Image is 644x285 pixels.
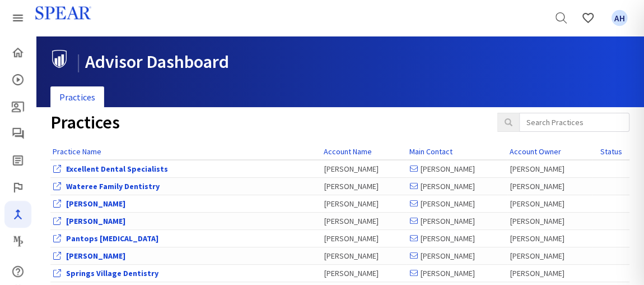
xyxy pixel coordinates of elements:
[510,198,589,209] div: [PERSON_NAME]
[4,258,31,285] a: Help
[50,113,480,132] h1: Practices
[4,93,31,120] a: Patient Education
[509,146,561,157] a: Account Owner
[409,198,504,209] div: [PERSON_NAME]
[510,233,589,244] div: [PERSON_NAME]
[324,215,404,227] div: [PERSON_NAME]
[612,10,628,26] span: AH
[66,181,160,191] a: View Office Dashboard
[66,233,158,243] a: View Office Dashboard
[324,268,404,279] div: [PERSON_NAME]
[409,181,504,192] div: [PERSON_NAME]
[66,199,125,209] a: View Office Dashboard
[324,163,404,174] div: [PERSON_NAME]
[50,50,621,72] h1: Advisor Dashboard
[409,215,504,227] div: [PERSON_NAME]
[409,163,504,174] div: [PERSON_NAME]
[519,113,629,132] input: Search Practices
[510,215,589,227] div: [PERSON_NAME]
[324,250,404,261] div: [PERSON_NAME]
[50,86,104,108] a: Practices
[409,233,504,244] div: [PERSON_NAME]
[66,164,168,174] a: View Office Dashboard
[510,163,589,174] div: [PERSON_NAME]
[510,250,589,261] div: [PERSON_NAME]
[53,146,101,157] a: Practice Name
[548,4,575,31] a: Search
[575,4,601,31] a: Favorites
[4,174,31,201] a: Faculty Club Elite
[4,201,31,228] a: Navigator Pro
[4,66,31,93] a: Courses
[409,146,452,157] a: Main Contact
[76,50,81,73] span: |
[324,198,404,209] div: [PERSON_NAME]
[606,4,633,31] a: Favorites
[409,268,504,279] div: [PERSON_NAME]
[510,268,589,279] div: [PERSON_NAME]
[66,268,158,278] a: View Office Dashboard
[324,181,404,192] div: [PERSON_NAME]
[324,233,404,244] div: [PERSON_NAME]
[66,251,125,261] a: View Office Dashboard
[409,250,504,261] div: [PERSON_NAME]
[324,146,372,157] a: Account Name
[4,39,31,66] a: Home
[600,146,622,157] a: Status
[4,228,31,255] a: Masters Program
[4,4,31,31] a: Spear Products
[4,120,31,147] a: Spear Talk
[510,181,589,192] div: [PERSON_NAME]
[66,216,125,226] a: View Office Dashboard
[4,147,31,174] a: Spear Digest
